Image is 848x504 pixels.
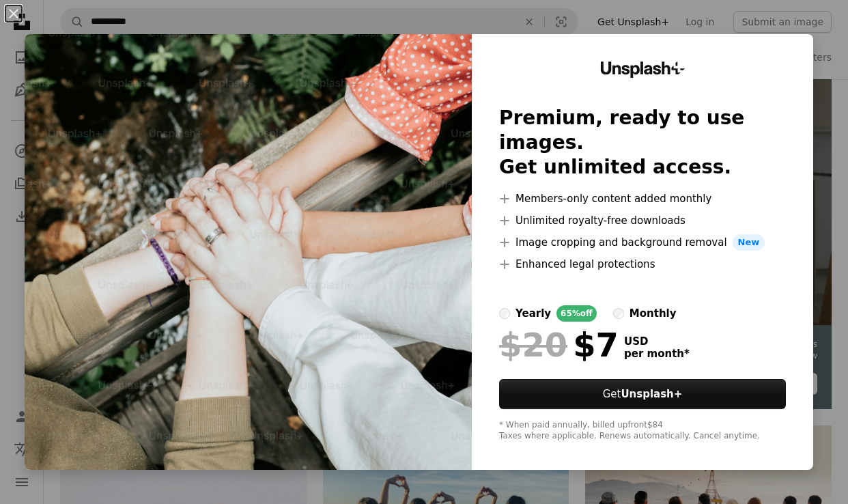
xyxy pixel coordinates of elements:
span: $20 [499,327,567,363]
span: New [733,234,765,251]
h2: Premium, ready to use images. Get unlimited access. [499,106,786,180]
div: * When paid annually, billed upfront $84 Taxes where applicable. Renews automatically. Cancel any... [499,420,786,442]
span: per month * [624,348,690,360]
li: Image cropping and background removal [499,234,786,251]
div: monthly [630,305,677,322]
li: Enhanced legal protections [499,256,786,272]
input: monthly [613,308,624,319]
button: GetUnsplash+ [499,379,786,409]
input: yearly65%off [499,308,510,319]
li: Unlimited royalty-free downloads [499,212,786,229]
strong: Unsplash+ [621,388,682,400]
div: 65% off [556,305,597,322]
span: USD [624,335,690,348]
div: $7 [499,327,619,363]
li: Members-only content added monthly [499,191,786,207]
div: yearly [515,305,551,322]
